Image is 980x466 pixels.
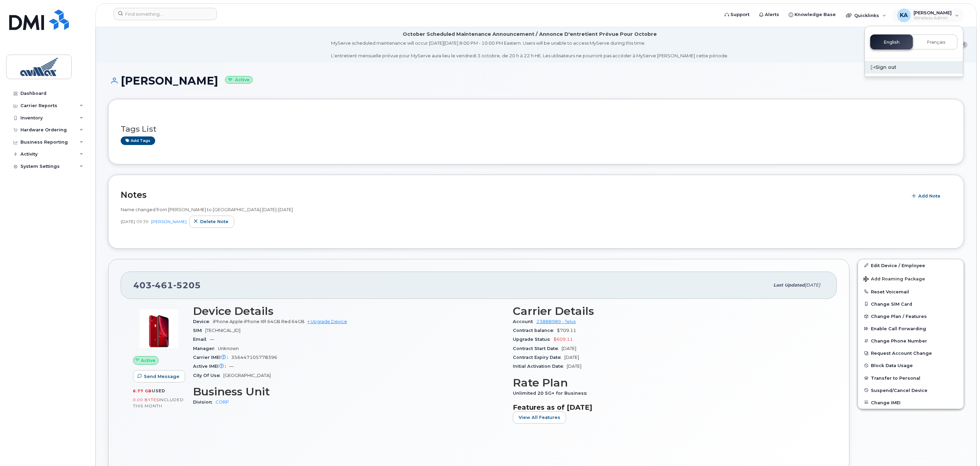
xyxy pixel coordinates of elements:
[193,337,210,342] span: Email
[858,259,964,272] a: Edit Device / Employee
[152,388,165,393] span: used
[229,364,234,369] span: —
[871,388,927,393] span: Suspend/Cancel Device
[210,337,214,342] span: —
[513,364,567,369] span: Initial Activation Date
[193,319,213,324] span: Device
[858,335,964,347] button: Change Phone Number
[121,207,293,212] span: Name changed from [PERSON_NAME] to [GEOGRAPHIC_DATA] [DATE]-[DATE]
[927,40,946,45] span: Français
[773,282,805,288] span: Last updated
[557,328,576,333] span: $709.11
[918,193,940,199] span: Add Note
[331,40,728,59] div: MyServe scheduled maintenance will occur [DATE][DATE] 8:00 PM - 10:00 PM Eastern. Users will be u...
[205,328,240,333] span: [TECHNICAL_ID]
[223,373,271,378] span: [GEOGRAPHIC_DATA]
[133,280,201,290] span: 403
[193,328,205,333] span: SIM
[513,319,536,324] span: Account
[858,286,964,298] button: Reset Voicemail
[108,75,964,87] h1: [PERSON_NAME]
[513,391,590,396] span: Unlimited 20 5G+ for Business
[193,346,218,351] span: Manager
[216,399,229,405] a: CORP
[231,355,277,360] span: 356447105778396
[403,31,657,38] div: October Scheduled Maintenance Announcement / Annonce D'entretient Prévue Pour Octobre
[193,385,505,398] h3: Business Unit
[513,411,566,424] button: View All Features
[871,314,927,319] span: Change Plan / Features
[121,190,904,200] h2: Notes
[907,190,946,202] button: Add Note
[121,136,155,145] a: Add tags
[173,280,201,290] span: 5205
[805,282,820,288] span: [DATE]
[553,337,573,342] span: $609.11
[133,397,184,408] span: included this month
[218,346,239,351] span: Unknown
[858,272,964,286] button: Add Roaming Package
[193,373,223,378] span: City Of Use
[513,377,825,389] h3: Rate Plan
[513,403,825,411] h3: Features as of [DATE]
[858,359,964,372] button: Block Data Usage
[513,346,562,351] span: Contract Start Date
[193,364,229,369] span: Active IMEI
[213,319,305,324] span: iPhone Apple iPhone XR 64GB Red 64GB
[193,355,231,360] span: Carrier IMEI
[567,364,581,369] span: [DATE]
[225,76,253,84] small: Active
[144,373,179,380] span: Send Message
[307,319,347,324] a: + Upgrade Device
[858,347,964,359] button: Request Account Change
[133,389,152,393] span: 6.77 GB
[151,219,187,224] a: [PERSON_NAME]
[133,370,185,382] button: Send Message
[564,355,579,360] span: [DATE]
[858,298,964,310] button: Change SIM Card
[121,219,135,224] span: [DATE]
[858,310,964,322] button: Change Plan / Features
[200,218,228,225] span: Delete note
[141,357,155,364] span: Active
[513,355,564,360] span: Contract Expiry Date
[865,61,963,74] div: Sign out
[858,322,964,335] button: Enable Call Forwarding
[513,337,553,342] span: Upgrade Status
[858,384,964,396] button: Suspend/Cancel Device
[536,319,576,324] a: 23888989 - Telus
[133,397,159,402] span: 0.00 Bytes
[136,219,148,224] span: 09:39
[513,305,825,317] h3: Carrier Details
[858,372,964,384] button: Transfer to Personal
[513,328,557,333] span: Contract balance
[193,305,505,317] h3: Device Details
[121,125,951,133] h3: Tags List
[138,308,179,349] img: image20231002-4137094-mvqr9w.jpeg
[519,414,560,421] span: View All Features
[863,276,925,283] span: Add Roaming Package
[871,326,926,331] span: Enable Call Forwarding
[152,280,173,290] span: 461
[193,399,216,405] span: Division
[562,346,576,351] span: [DATE]
[858,396,964,409] button: Change IMEI
[189,216,234,228] button: Delete note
